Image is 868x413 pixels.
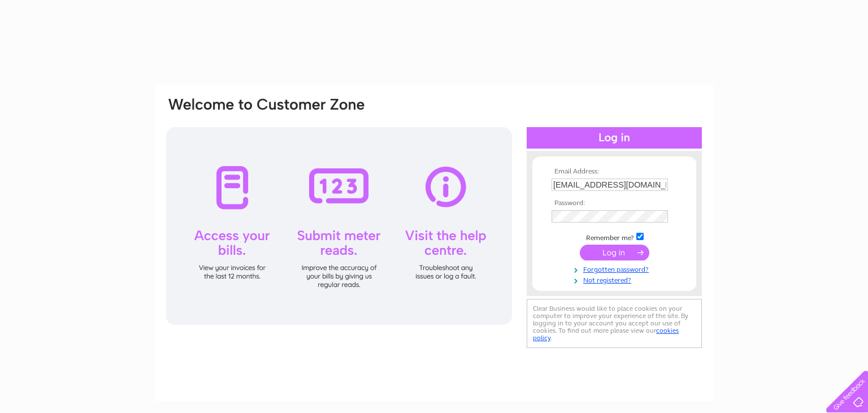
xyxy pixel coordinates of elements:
[580,245,649,260] input: Submit
[549,199,680,207] th: Password:
[549,231,680,242] td: Remember me?
[552,274,680,285] a: Not registered?
[527,299,702,348] div: Clear Business would like to place cookies on your computer to improve your experience of the sit...
[533,327,679,342] a: cookies policy
[549,168,680,176] th: Email Address:
[552,263,680,274] a: Forgotten password?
